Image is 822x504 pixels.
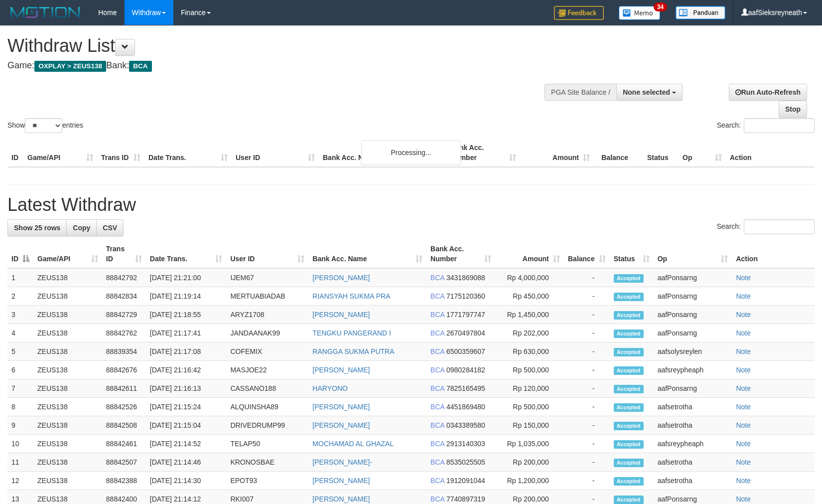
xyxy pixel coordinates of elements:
[779,101,807,118] a: Stop
[103,224,117,232] span: CSV
[736,292,751,300] a: Note
[446,329,485,337] span: Copy 2670497804 to clipboard
[654,435,732,453] td: aafsreypheaph
[744,118,815,133] input: Search:
[564,472,610,490] td: -
[564,361,610,379] td: -
[736,311,751,319] a: Note
[102,324,146,342] td: 88842762
[446,311,485,319] span: Copy 1771797747 to clipboard
[495,324,564,342] td: Rp 202,000
[736,384,751,392] a: Note
[446,440,485,448] span: Copy 2913140303 to clipboard
[744,219,815,234] input: Search:
[129,61,151,72] span: BCA
[7,139,23,167] th: ID
[33,287,102,306] td: ZEUS138
[7,453,33,472] td: 11
[23,139,97,167] th: Game/API
[654,342,732,361] td: aafsolysreylen
[312,384,348,392] a: HARYONO
[564,453,610,472] td: -
[614,422,644,430] span: Accepted
[430,477,444,485] span: BCA
[33,342,102,361] td: ZEUS138
[430,384,444,392] span: BCA
[495,379,564,398] td: Rp 120,000
[430,458,444,466] span: BCA
[102,453,146,472] td: 88842507
[33,379,102,398] td: ZEUS138
[102,379,146,398] td: 88842611
[654,472,732,490] td: aafsetrotha
[446,274,485,282] span: Copy 3431869088 to clipboard
[717,219,815,234] label: Search:
[7,36,538,56] h1: Withdraw List
[7,472,33,490] td: 12
[614,274,644,283] span: Accepted
[312,495,370,503] a: [PERSON_NAME]
[654,240,732,268] th: Op: activate to sort column ascending
[564,268,610,287] td: -
[614,311,644,320] span: Accepted
[446,366,485,374] span: Copy 0980284182 to clipboard
[654,416,732,435] td: aafsetrotha
[495,416,564,435] td: Rp 150,000
[446,139,520,167] th: Bank Acc. Number
[144,139,232,167] th: Date Trans.
[676,6,725,19] img: panduan.png
[73,224,90,232] span: Copy
[736,477,751,485] a: Note
[623,88,670,96] span: None selected
[654,2,667,11] span: 34
[679,139,726,167] th: Op
[33,240,102,268] th: Game/API: activate to sort column ascending
[146,416,227,435] td: [DATE] 21:15:04
[654,324,732,342] td: aafPonsarng
[146,268,227,287] td: [DATE] 21:21:00
[146,379,227,398] td: [DATE] 21:16:13
[430,347,444,355] span: BCA
[614,330,644,338] span: Accepted
[654,379,732,398] td: aafPonsarng
[564,342,610,361] td: -
[33,453,102,472] td: ZEUS138
[564,416,610,435] td: -
[495,435,564,453] td: Rp 1,035,000
[654,398,732,416] td: aafsetrotha
[736,421,751,429] a: Note
[33,398,102,416] td: ZEUS138
[308,240,426,268] th: Bank Acc. Name: activate to sort column ascending
[232,139,319,167] th: User ID
[495,361,564,379] td: Rp 500,000
[33,472,102,490] td: ZEUS138
[446,347,485,355] span: Copy 6500359607 to clipboard
[7,5,83,20] img: MOTION_logo.png
[312,440,394,448] a: MOCHAMAD AL GHAZAL
[614,403,644,412] span: Accepted
[495,342,564,361] td: Rp 630,000
[736,458,751,466] a: Note
[7,118,83,133] label: Show entries
[25,118,62,133] select: Showentries
[312,403,370,411] a: [PERSON_NAME]
[495,472,564,490] td: Rp 1,200,000
[594,139,643,167] th: Balance
[226,240,308,268] th: User ID: activate to sort column ascending
[146,472,227,490] td: [DATE] 21:14:30
[7,342,33,361] td: 5
[34,61,106,72] span: OXPLAY > ZEUS138
[495,306,564,324] td: Rp 1,450,000
[654,268,732,287] td: aafPonsarng
[146,306,227,324] td: [DATE] 21:18:55
[736,366,751,374] a: Note
[146,435,227,453] td: [DATE] 21:14:52
[430,329,444,337] span: BCA
[643,139,679,167] th: Status
[102,398,146,416] td: 88842526
[654,361,732,379] td: aafsreypheaph
[614,496,644,504] span: Accepted
[430,403,444,411] span: BCA
[146,398,227,416] td: [DATE] 21:15:24
[7,398,33,416] td: 8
